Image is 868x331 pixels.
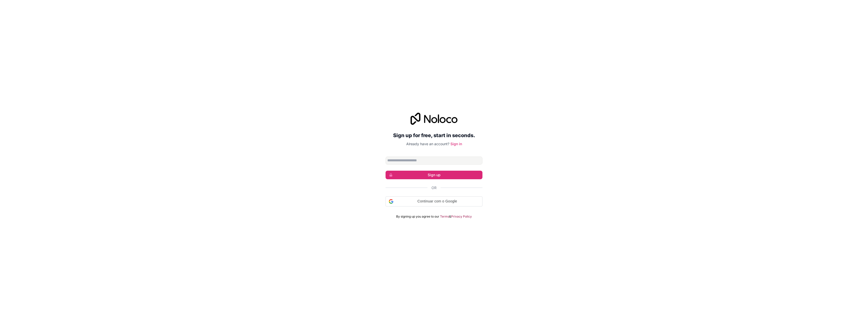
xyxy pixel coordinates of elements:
[386,196,482,206] div: Continuar com o Google
[386,131,482,140] h2: Sign up for free, start in seconds.
[386,171,482,179] button: Sign up
[450,142,462,146] a: Sign in
[395,199,479,204] span: Continuar com o Google
[406,142,449,146] span: Already have an account?
[386,157,482,165] input: Email address
[431,185,437,190] span: Or
[396,215,439,219] span: By signing up you agree to our
[449,215,451,219] span: &
[440,215,449,219] a: Terms
[451,215,472,219] a: Privacy Policy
